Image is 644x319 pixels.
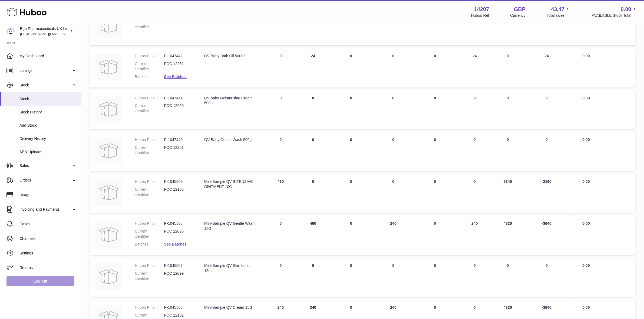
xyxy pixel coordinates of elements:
[164,19,193,30] dd: FOC 12293
[329,174,373,213] td: 0
[373,90,414,129] td: 0
[135,305,164,310] dt: Huboo P no
[456,90,493,129] td: 0
[95,263,122,290] img: product image
[204,137,259,142] div: QV Baby Gentle Wash 500g
[297,216,329,255] td: 480
[510,13,526,18] div: Currency
[164,75,187,79] a: See Batches
[297,258,329,297] td: 0
[434,137,436,142] span: 0
[204,263,259,273] div: Mini-Sample QV Skin Lotion 15ml
[135,103,164,113] dt: Current identifier
[582,305,590,310] span: 0.00
[297,6,329,45] td: 0
[329,90,373,129] td: 0
[582,54,590,58] span: 0.00
[551,6,564,13] span: 43.47
[592,6,638,18] a: 0.00 AVAILABLE Stock Total
[164,61,193,72] dd: FOC 12252
[164,137,193,142] dd: P-1047440
[493,216,523,255] td: 4320
[434,179,436,184] span: 0
[493,90,523,129] td: 0
[95,137,122,164] img: product image
[523,48,571,88] td: 24
[135,137,164,142] dt: Huboo P no
[523,132,571,171] td: 0
[19,83,71,88] span: Stock
[582,179,590,184] span: 0.00
[373,6,414,45] td: 0
[493,258,523,297] td: 0
[135,145,164,155] dt: Current identifier
[373,48,414,88] td: 0
[19,53,77,59] span: My Dashboard
[19,236,77,241] span: Channels
[19,265,77,270] span: Returns
[474,6,489,13] strong: 14207
[164,53,193,59] dd: P-1047442
[95,96,122,123] img: product image
[19,68,71,73] span: Listings
[164,103,193,113] dd: FOC 12250
[265,174,297,213] td: 480
[434,305,436,310] span: 0
[19,96,77,102] span: Stock
[135,74,164,79] dt: Batches
[135,96,164,101] dt: Huboo P no
[95,53,122,80] img: product image
[265,90,297,129] td: 0
[297,48,329,88] td: 24
[373,258,414,297] td: 0
[493,6,523,45] td: 0
[456,48,493,88] td: 24
[471,13,489,18] div: Huboo Ref
[164,187,193,197] dd: FOC 12106
[19,163,71,168] span: Sales
[135,242,164,247] dt: Batches
[19,123,77,128] span: Add Stock
[135,53,164,59] dt: Huboo P no
[265,6,297,45] td: 0
[582,221,590,226] span: 0.00
[19,207,71,212] span: Invoicing and Payments
[265,48,297,88] td: 0
[329,6,373,45] td: 0
[297,90,329,129] td: 0
[434,54,436,58] span: 0
[95,12,122,39] img: product image
[19,192,77,197] span: Usage
[493,174,523,213] td: 2640
[164,179,193,184] dd: P-1045509
[265,132,297,171] td: 0
[19,110,77,115] span: Stock History
[164,221,193,226] dd: P-1045508
[20,26,69,36] div: Ego Pharmaceuticals UK Ltd
[297,132,329,171] td: 0
[493,48,523,88] td: 0
[592,13,638,18] span: AVAILABLE Stock Total
[135,229,164,239] dt: Current identifier
[373,216,414,255] td: 240
[456,174,493,213] td: 0
[19,221,77,227] span: Cases
[19,178,71,183] span: Orders
[456,258,493,297] td: 0
[19,149,77,155] span: ASN Uploads
[621,6,631,13] span: 0.00
[456,132,493,171] td: 0
[164,271,193,281] dd: FOC 12099
[135,221,164,226] dt: Huboo P no
[514,6,526,13] strong: GBP
[493,132,523,171] td: 0
[135,263,164,268] dt: Huboo P no
[329,216,373,255] td: 0
[19,251,77,256] span: Settings
[164,305,193,310] dd: P-1045506
[6,27,15,35] img: jane.bates@egopharm.com
[164,96,193,101] dd: P-1047441
[329,48,373,88] td: 0
[523,90,571,129] td: 0
[95,179,122,206] img: product image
